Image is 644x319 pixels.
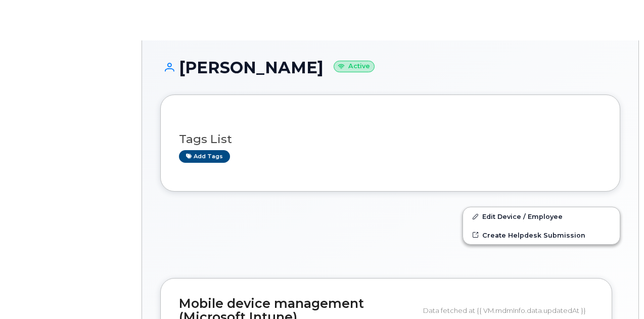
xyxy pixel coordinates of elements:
[463,207,620,225] a: Edit Device / Employee
[463,226,620,244] a: Create Helpdesk Submission
[179,150,230,163] a: Add tags
[179,133,602,146] h3: Tags List
[160,59,620,76] h1: [PERSON_NAME]
[334,61,375,72] small: Active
